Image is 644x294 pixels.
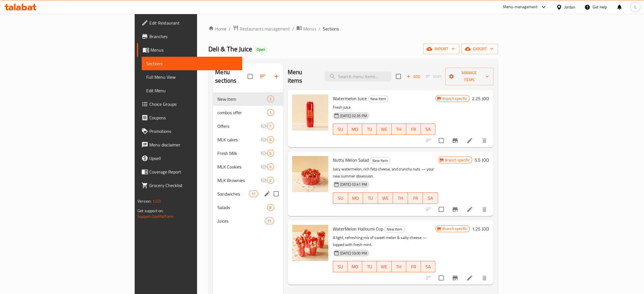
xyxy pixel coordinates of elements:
[392,124,406,135] button: TH
[149,141,238,148] span: Menu disclaimer
[425,194,436,202] span: SA
[466,45,494,52] span: export
[364,125,375,133] span: TU
[137,213,173,220] a: Support.OpsPlatform
[149,33,238,40] span: Branches
[440,96,470,101] span: Branch specific
[213,160,283,174] div: MLK Cookies3
[217,163,260,170] span: MLK Cookies
[260,177,267,184] svg: Inactive section
[137,30,242,43] a: Branches
[323,25,339,32] span: Sections
[445,68,494,85] button: Manage items
[362,261,377,272] button: TU
[335,194,346,202] span: SU
[137,207,163,214] span: Get support on:
[472,95,489,102] h6: 2.25 JOD
[435,135,447,146] span: Select to update
[377,261,392,272] button: WE
[379,125,389,133] span: WE
[217,218,265,224] div: Juices
[267,150,274,157] div: items
[448,203,462,216] button: Branch-specific-item
[466,275,473,281] a: Edit menu item
[368,96,388,102] div: New Item
[267,151,274,156] span: 5
[213,92,283,106] div: New Item3
[393,192,408,204] button: TH
[233,25,290,32] a: Restaurants management
[379,263,389,271] span: WE
[462,44,498,54] button: export
[318,25,320,32] li: /
[137,43,242,57] a: Menus
[478,203,491,216] button: delete
[213,133,283,146] div: MLK cakes6
[265,218,274,224] div: items
[392,261,406,272] button: TH
[406,73,421,80] span: Add
[333,234,436,248] p: A light, refreshing mix of sweet melon & salty cheese — topped with fresh mint.
[443,157,472,163] span: Branch specific
[267,124,274,129] span: 1
[338,251,369,256] span: [DATE] 03:00 PM
[217,109,267,116] div: combos offer
[292,156,328,192] img: Nutty Melon Salad
[466,206,473,213] a: Edit menu item
[423,44,459,54] button: import
[466,137,473,144] a: Edit menu item
[265,218,274,224] span: 11
[440,226,470,231] span: Branch specific
[350,125,360,133] span: MO
[142,70,242,84] a: Full Menu View
[213,187,283,201] div: Sandwiches11edit
[217,150,260,157] span: Fresh Milk
[472,225,489,233] h6: 1.25 JOD
[404,72,422,81] span: Add item
[263,190,271,198] button: edit
[292,225,328,261] img: WaterMelon Halloumi Cup
[137,152,242,165] a: Upsell
[333,124,348,135] button: SU
[149,101,238,107] span: Choice Groups
[368,96,388,102] span: New Item
[254,47,267,52] span: Open
[448,271,462,285] button: Branch-specific-item
[335,125,346,133] span: SU
[217,204,267,211] div: Salads
[137,165,242,179] a: Coverage Report
[364,263,375,271] span: TU
[260,136,267,143] svg: Inactive section
[423,263,433,271] span: SA
[149,128,238,135] span: Promotions
[152,198,161,205] span: 1.0.0
[409,263,419,271] span: FR
[240,25,290,32] span: Restaurants management
[217,136,260,143] span: MLK cakes
[348,192,363,204] button: MO
[217,177,260,184] span: MLK Brownies
[362,124,377,135] button: TU
[137,16,242,30] a: Edit Restaurant
[406,124,421,135] button: FR
[395,194,406,202] span: TH
[267,110,274,115] span: 1
[208,25,498,32] nav: breadcrumb
[380,194,391,202] span: WE
[267,177,274,184] div: items
[150,47,238,53] span: Menus
[423,125,433,133] span: SA
[421,261,436,272] button: SA
[146,60,238,67] span: Sections
[137,97,242,111] a: Choice Groups
[217,123,260,130] div: Offers
[333,225,383,233] span: WaterMelon Halloumi Cup
[267,96,274,102] span: 3
[213,90,283,230] nav: Menu sections
[448,134,462,147] button: Branch-specific-item
[267,163,274,170] div: items
[370,157,390,164] span: New Item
